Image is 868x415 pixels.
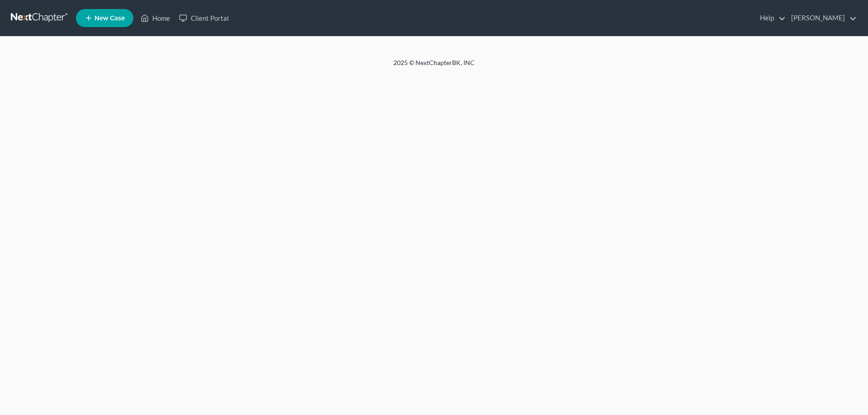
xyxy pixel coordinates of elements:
[175,10,233,26] a: Client Portal
[176,58,692,75] div: 2025 © NextChapterBK, INC
[136,10,175,26] a: Home
[76,9,133,27] new-legal-case-button: New Case
[787,10,857,26] a: [PERSON_NAME]
[755,10,786,26] a: Help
